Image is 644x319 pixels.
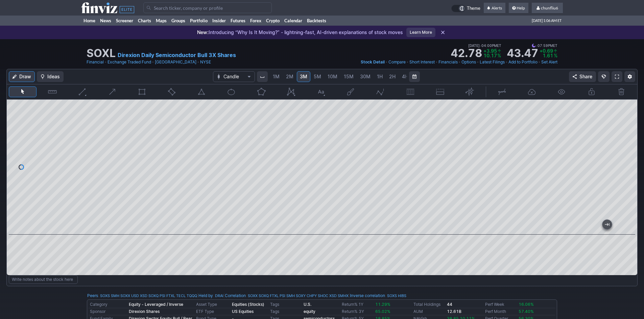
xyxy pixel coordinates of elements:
td: Tags [269,301,302,308]
span: [DATE] 04:00PM ET [468,43,501,49]
a: PSI [280,292,285,299]
span: Ideas [47,73,60,80]
a: 10M [325,71,340,82]
a: Backtests [305,16,329,26]
a: Screener [114,16,136,26]
td: Total Holdings [412,301,446,308]
span: • [435,59,438,65]
a: Add to Portfolio [508,59,538,65]
span: Share [579,73,592,80]
a: Help [509,3,528,14]
a: Latest Filings [480,59,505,65]
div: | : [349,292,406,299]
a: TQQQ [187,292,197,299]
button: Polygon [247,86,275,97]
button: Measure [39,86,66,97]
button: Mouse [9,86,37,97]
span: +0.69 [540,48,553,54]
span: 16.06% [519,302,534,307]
b: Equities (Stocks) [232,302,264,307]
button: Chart Settings [624,71,635,82]
a: Portfolio [188,16,210,26]
a: SOXQ [259,292,269,299]
span: Stock Detail [361,59,385,64]
span: 65.02% [375,309,390,314]
b: U.S. [304,302,311,307]
a: DRAI [215,292,223,299]
button: Interval [257,71,268,82]
span: Latest Filings [480,59,505,64]
strong: 42.78 [451,48,482,59]
a: Set Alert [541,59,557,65]
span: • [104,59,107,65]
span: 15M [344,74,354,79]
span: 3M [300,74,307,79]
a: Compare [388,59,406,65]
span: • [505,59,508,65]
span: % [497,53,501,58]
a: FTXL [166,292,175,299]
strong: 43.47 [507,48,538,59]
a: Theme [451,5,480,12]
a: SHOC [318,292,328,299]
a: 5M [311,71,324,82]
span: • [538,59,541,65]
a: Correlation [225,293,246,298]
span: • [152,59,154,65]
span: Candle [223,73,244,80]
a: USD [131,292,139,299]
span: Draw [19,73,31,80]
button: Rectangle [128,86,156,97]
a: Crypto [264,16,282,26]
button: Chart Type [213,71,255,82]
span: 30M [360,74,371,79]
b: 12.61B [447,309,461,314]
a: SOXQ [148,292,159,299]
a: 15M [341,71,357,82]
button: Brush [337,86,364,97]
span: • [385,59,388,65]
button: Hide drawings [548,86,575,97]
button: Draw [9,71,35,82]
a: Options [461,59,476,65]
b: Direxion Shares [129,309,160,314]
td: AUM [412,308,446,315]
a: SMHX [338,292,349,299]
span: +3.95 [483,48,497,54]
button: Jump to the most recent bar [602,220,612,229]
td: Return% 3Y [340,308,374,315]
a: XSD [329,292,337,299]
span: • [477,59,479,65]
a: Maps [153,16,169,26]
a: PSI [160,292,165,299]
button: Ellipse [217,86,245,97]
button: Position [426,86,454,97]
a: SOXY [296,292,306,299]
a: TECL [176,292,186,299]
a: Charts [136,16,153,26]
td: ETF Type [195,308,231,315]
span: • [197,59,199,65]
b: US Equities [232,309,254,314]
td: Asset Type [195,301,231,308]
a: 1H [374,71,386,82]
b: equity [304,309,315,314]
button: XABCD [277,86,305,97]
span: 2M [286,74,293,79]
a: Short Interest [409,59,435,65]
button: Fibonacci retracements [396,86,424,97]
a: Peers [87,293,98,298]
td: Return% 1Y [340,301,374,308]
a: 2M [283,71,296,82]
a: Futures [228,16,248,26]
div: : [87,292,197,299]
a: Financial [87,59,104,65]
a: 30M [357,71,374,82]
a: Inverse correlation [350,293,385,298]
a: NYSE [200,59,211,65]
a: SOXS [387,292,397,299]
a: Financials [438,59,458,65]
span: Theme [467,5,480,12]
td: Perf Month [484,308,517,315]
a: FTXL [270,292,279,299]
